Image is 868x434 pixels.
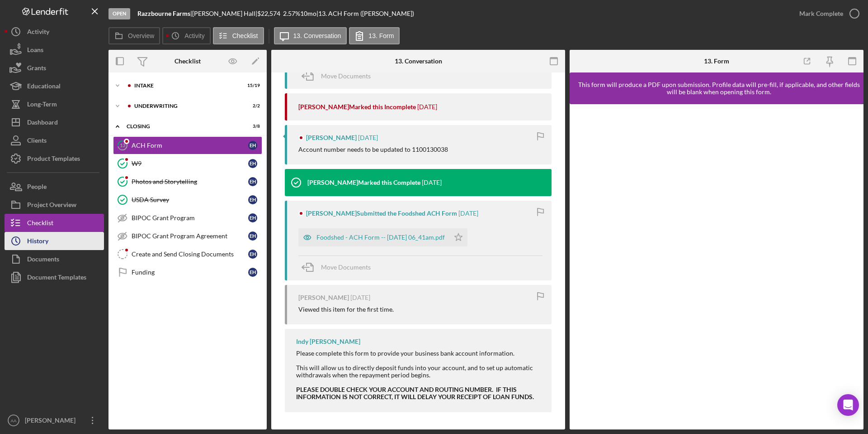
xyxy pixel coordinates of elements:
div: E H [248,141,257,150]
div: Open Intercom Messenger [837,394,859,416]
span: Move Documents [321,263,371,271]
div: Mark Complete [799,5,843,23]
div: E H [248,195,257,204]
span: Move Documents [321,72,371,80]
div: ACH Form [132,142,248,149]
div: E H [248,159,257,168]
button: 13. Conversation [274,27,347,44]
div: [PERSON_NAME] Hall | [192,10,257,17]
b: Razzbourne Farms [137,10,190,17]
div: 13. Conversation [395,58,442,65]
div: [PERSON_NAME] Marked this Incomplete [298,103,416,111]
label: Overview [128,32,154,39]
a: USDA SurveyEH [113,191,262,209]
div: Intake [134,83,237,88]
tspan: 13 [120,142,125,148]
div: 3 / 8 [244,124,260,129]
div: 15 / 19 [244,83,260,88]
div: Please complete this form to provide your business bank account information. This will allow us t... [296,350,542,379]
div: Funding [132,269,248,276]
div: E H [248,213,257,222]
a: FundingEH [113,263,262,281]
div: E H [248,231,257,241]
div: USDA Survey [132,196,248,203]
label: 13. Conversation [293,32,341,39]
div: Create and Send Closing Documents [132,251,248,258]
div: [PERSON_NAME] [298,294,349,301]
div: [PERSON_NAME] [306,134,357,141]
label: 13. Form [368,32,394,39]
div: W9 [132,160,248,167]
label: Activity [184,32,204,39]
div: Viewed this item for the first time. [298,306,394,313]
button: Foodshed - ACH Form -- [DATE] 06_41am.pdf [298,228,467,246]
time: 2025-08-28 12:58 [422,179,442,186]
div: Checklist [175,58,201,65]
div: 13. Form [704,58,729,65]
a: BIPOC Grant Program AgreementEH [113,227,262,245]
button: Overview [108,27,160,44]
label: Checklist [232,32,258,39]
a: BIPOC Grant ProgramEH [113,209,262,227]
div: Closing [127,124,237,129]
div: $22,574 [257,10,283,17]
div: Foodshed - ACH Form -- [DATE] 06_41am.pdf [316,234,445,241]
div: E H [248,250,257,259]
div: 2.57 % [283,10,300,17]
div: Open [108,8,130,19]
a: 13ACH FormEH [113,136,262,154]
button: Checklist [213,27,264,44]
div: Account number needs to be updated to 1100130038 [298,146,448,153]
time: 2025-08-28 13:34 [417,103,437,111]
div: Indy [PERSON_NAME] [296,338,360,345]
div: [PERSON_NAME] Submitted the Foodshed ACH Form [306,210,457,217]
div: E H [248,268,257,277]
div: BIPOC Grant Program Agreement [132,232,248,240]
div: | [137,10,192,17]
button: Activity [162,27,210,44]
button: 13. Form [349,27,400,44]
a: Photos and StorytellingEH [113,173,262,191]
iframe: Lenderfit form [579,113,855,420]
div: | 13. ACH Form ([PERSON_NAME]) [316,10,414,17]
div: [PERSON_NAME] Marked this Complete [307,179,420,186]
div: E H [248,177,257,186]
div: Photos and Storytelling [132,178,248,185]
